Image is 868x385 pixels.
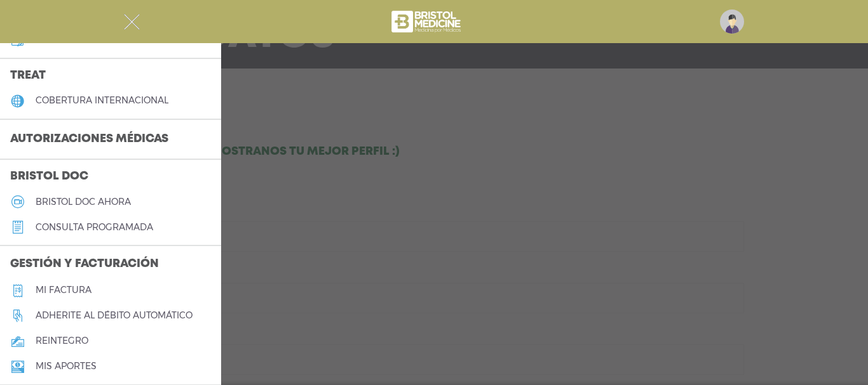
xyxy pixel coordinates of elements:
[390,6,465,37] img: bristol-medicine-blanco.png
[36,222,153,233] h5: consulta programada
[36,95,168,106] h5: cobertura internacional
[36,310,193,321] h5: Adherite al débito automático
[36,336,88,346] h5: reintegro
[36,285,92,296] h5: Mi factura
[36,35,112,46] h5: Mi plan médico
[36,197,131,207] h5: Bristol doc ahora
[124,14,140,30] img: Cober_menu-close-white.svg
[36,361,97,372] h5: Mis aportes
[720,10,744,34] img: profile-placeholder.svg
